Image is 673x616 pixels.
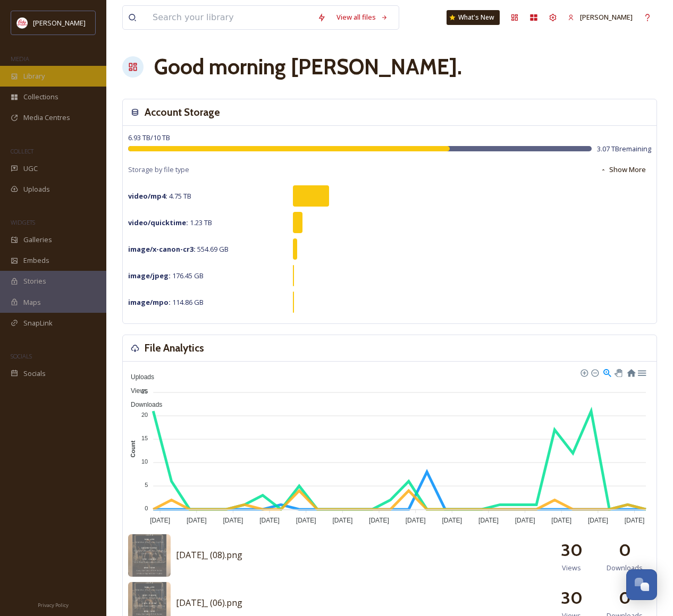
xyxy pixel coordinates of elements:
h2: 30 [561,585,583,611]
span: Uploads [123,373,154,381]
h3: File Analytics [145,340,204,356]
div: Panning [615,369,621,375]
a: [PERSON_NAME] [562,7,638,28]
span: 3.07 TB remaining [597,144,651,154]
tspan: [DATE] [625,517,645,524]
span: Embeds [23,255,49,266]
span: [PERSON_NAME] [33,18,86,28]
span: Downloads [607,563,643,573]
span: [PERSON_NAME] [580,12,633,22]
tspan: [DATE] [478,517,499,524]
tspan: [DATE] [187,517,207,524]
img: images%20(1).png [17,18,28,28]
span: 176.45 GB [128,271,204,280]
strong: image/x-canon-cr3 : [128,244,196,254]
span: 114.86 GB [128,297,204,307]
span: Socials [23,369,46,379]
span: 554.69 GB [128,244,229,254]
tspan: 25 [141,388,148,394]
img: 9028e8fd-7595-4c0d-a4ed-d88015eee0e8.jpg [128,534,171,577]
tspan: [DATE] [588,517,608,524]
tspan: 5 [145,482,148,488]
h2: 0 [619,585,631,611]
tspan: [DATE] [150,517,170,524]
h2: 0 [619,537,631,563]
tspan: [DATE] [296,517,316,524]
span: [DATE]_ (06).png [176,597,242,609]
tspan: [DATE] [259,517,280,524]
span: SnapLink [23,318,53,328]
button: Show More [595,159,651,180]
span: Maps [23,297,41,307]
tspan: [DATE] [223,517,243,524]
div: Zoom Out [591,369,598,376]
a: Privacy Policy [38,598,69,611]
span: WIDGETS [11,218,35,226]
h2: 30 [561,537,583,563]
tspan: [DATE] [369,517,389,524]
span: 1.23 TB [128,218,212,227]
strong: image/mpo : [128,297,171,307]
span: Privacy Policy [38,602,69,609]
span: UGC [23,164,38,174]
span: SOCIALS [11,352,32,360]
div: Reset Zoom [626,367,635,377]
tspan: [DATE] [551,517,571,524]
a: View all files [331,7,393,28]
span: Media Centres [23,113,70,123]
div: Selection Zoom [602,367,611,377]
button: Open Chat [626,569,657,600]
span: Downloads [123,401,162,408]
span: Storage by file type [128,165,189,175]
span: 4.75 TB [128,191,191,201]
span: 6.93 TB / 10 TB [128,133,170,142]
tspan: [DATE] [406,517,426,524]
span: Views [123,387,148,395]
h1: Good morning [PERSON_NAME] . [154,51,462,83]
span: Stories [23,276,46,286]
span: [DATE]_ (08).png [176,549,242,561]
span: Collections [23,92,58,102]
tspan: [DATE] [515,517,535,524]
span: COLLECT [11,147,33,155]
span: Uploads [23,184,50,194]
tspan: 20 [141,412,148,418]
tspan: 0 [145,505,148,511]
tspan: [DATE] [442,517,462,524]
text: Count [130,440,137,457]
a: What's New [447,10,500,25]
span: MEDIA [11,55,29,63]
tspan: 15 [141,435,148,441]
strong: video/mp4 : [128,191,167,201]
span: Galleries [23,235,52,245]
div: Menu [637,367,646,377]
span: Views [562,563,581,573]
tspan: [DATE] [332,517,352,524]
span: Library [23,71,45,81]
div: Zoom In [580,369,587,376]
strong: video/quicktime : [128,218,188,227]
strong: image/jpeg : [128,271,171,280]
tspan: 10 [141,458,148,465]
h3: Account Storage [145,105,220,120]
input: Search your library [147,6,312,29]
